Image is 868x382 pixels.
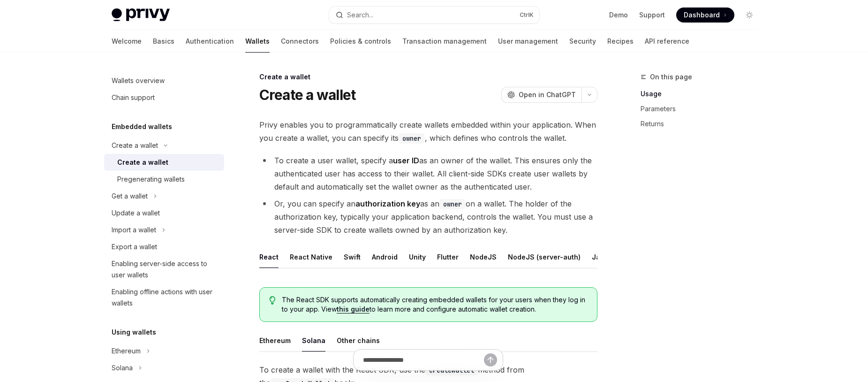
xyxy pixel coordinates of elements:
div: Wallets overview [112,75,165,86]
div: Create a wallet [112,140,158,151]
a: Pregenerating wallets [104,171,224,188]
h1: Create a wallet [259,86,356,103]
div: Solana [112,362,133,374]
input: Ask a question... [363,350,484,370]
div: Update a wallet [112,207,160,219]
a: Enabling offline actions with user wallets [104,283,224,312]
a: Support [639,10,665,20]
button: Open in ChatGPT [501,87,581,103]
li: Or, you can specify an as an on a wallet. The holder of the authorization key, typically your app... [259,197,597,237]
a: Recipes [607,30,634,53]
div: Flutter [437,246,459,268]
a: Policies & controls [330,30,391,53]
strong: user ID [393,156,419,165]
div: Import a wallet [112,224,156,236]
li: To create a user wallet, specify a as an owner of the wallet. This ensures only the authenticated... [259,154,597,193]
div: Create a wallet [259,72,597,82]
button: Toggle Ethereum section [104,343,224,359]
a: Chain support [104,89,224,106]
a: User management [498,30,558,53]
span: On this page [650,71,692,83]
span: Dashboard [684,10,720,20]
div: React [259,246,279,268]
a: this guide [337,305,370,313]
button: Open search [329,7,539,23]
div: Pregenerating wallets [117,174,185,185]
button: Toggle Get a wallet section [104,188,224,205]
a: Security [569,30,596,53]
div: Solana [302,329,325,351]
a: Wallets [245,30,270,53]
a: Usage [641,86,764,101]
a: API reference [645,30,689,53]
div: Enabling server-side access to user wallets [112,258,219,281]
button: Toggle dark mode [742,8,757,23]
a: Authentication [186,30,234,53]
button: Toggle Solana section [104,359,224,376]
a: Welcome [112,30,142,53]
h5: Using wallets [112,327,156,338]
div: Unity [409,246,426,268]
div: Other chains [337,329,380,351]
span: Open in ChatGPT [519,90,576,99]
button: Toggle Import a wallet section [104,222,224,238]
strong: authorization key [355,199,420,208]
a: Create a wallet [104,154,224,171]
div: Android [372,246,398,268]
a: Update a wallet [104,205,224,222]
div: Export a wallet [112,241,157,252]
a: Wallets overview [104,72,224,89]
div: Java [592,246,608,268]
div: NodeJS (server-auth) [508,246,581,268]
button: Toggle Create a wallet section [104,137,224,154]
a: Demo [609,10,628,20]
code: owner [439,199,466,209]
div: Enabling offline actions with user wallets [112,286,219,309]
span: Privy enables you to programmatically create wallets embedded within your application. When you c... [259,118,597,145]
a: Basics [153,30,174,53]
div: Get a wallet [112,191,148,202]
a: Parameters [641,101,764,116]
a: Connectors [281,30,319,53]
div: NodeJS [470,246,497,268]
span: Ctrl K [520,11,534,19]
div: Ethereum [112,345,141,357]
a: Returns [641,116,764,131]
div: Search... [347,9,373,21]
code: owner [399,133,425,144]
div: React Native [290,246,332,268]
img: light logo [112,8,170,22]
div: Ethereum [259,329,291,351]
a: Export a wallet [104,238,224,255]
div: Swift [344,246,361,268]
div: Create a wallet [117,157,168,168]
a: Transaction management [402,30,487,53]
a: Enabling server-side access to user wallets [104,255,224,283]
a: Dashboard [676,8,734,23]
button: Send message [484,353,497,367]
svg: Tip [269,296,276,305]
span: The React SDK supports automatically creating embedded wallets for your users when they log in to... [282,295,587,314]
h5: Embedded wallets [112,121,172,132]
div: Chain support [112,92,155,103]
